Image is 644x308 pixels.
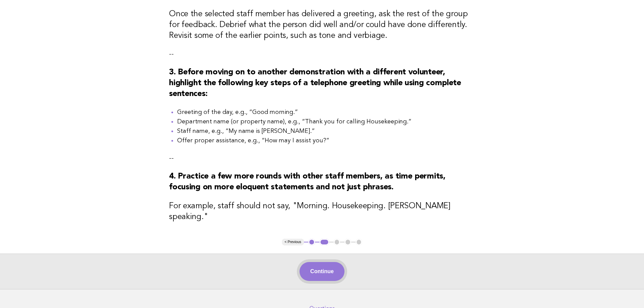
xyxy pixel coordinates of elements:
[169,68,461,98] strong: 3. Before moving on to another demonstration with a different volunteer, highlight the following ...
[319,239,329,245] button: 2
[177,136,475,145] li: Offer proper assistance, e.g., “How may I assist you?”
[169,172,445,191] strong: 4. Practice a few more rounds with other staff members, as time permits, focusing on more eloquen...
[282,239,304,245] button: < Previous
[169,49,475,59] p: --
[177,117,475,126] li: Department name (or property name), e.g., “Thank you for calling Housekeeping.”
[177,126,475,136] li: Staff name, e.g., “My name is [PERSON_NAME].”
[308,239,315,245] button: 1
[300,262,344,281] button: Continue
[169,201,475,222] h3: For example, staff should not say, "Morning. Housekeeping. [PERSON_NAME] speaking."
[169,153,475,163] p: --
[177,108,475,117] li: Greeting of the day, e.g., “Good morning.”
[169,9,475,41] h3: Once the selected staff member has delivered a greeting, ask the rest of the group for feedback. ...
